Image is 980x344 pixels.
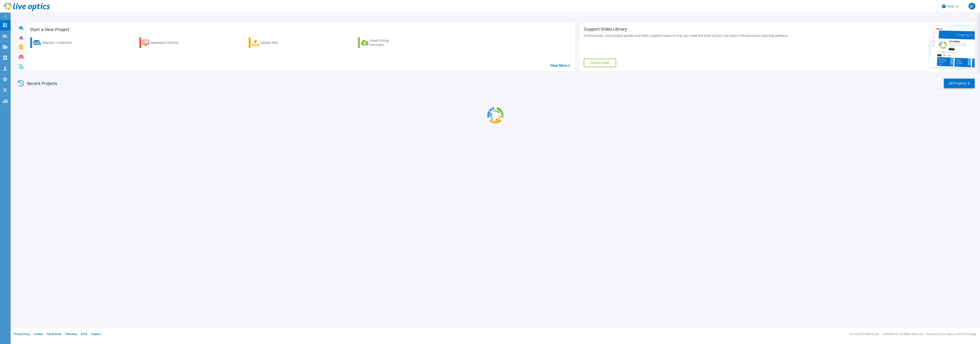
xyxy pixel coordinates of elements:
a: All Projects [944,79,975,88]
li: Version: [TECHNICAL_ID] [850,333,878,336]
a: Support [91,332,100,336]
div: Recent Projects [16,78,63,89]
a: Cookies [34,332,43,336]
a: Privacy Policy [14,332,30,336]
li: © 2025 Dell Inc. All Rights Reserved [882,333,923,336]
span: JD [970,4,973,8]
div: Find tutorials, instructional guides and other support videos to help you make the most of your L... [584,34,792,38]
div: Upload Files [260,38,294,47]
a: Request a Collection [30,37,78,48]
div: Support Video Library [584,26,792,32]
a: EULA [81,332,87,336]
a: View More [550,63,570,68]
a: Telemetry [65,332,77,336]
a: Ads & Email [47,332,61,336]
div: Request a Collection [42,38,76,47]
li: Powered by Live Optics, a Dell Technology [927,333,976,336]
a: Upload Files [249,37,296,48]
h3: Start a New Project [30,27,570,32]
div: Cloud Pricing Calculator [370,38,404,47]
a: Download Collector [139,37,187,48]
a: Explore Now! [584,59,616,67]
div: Download Collector [150,38,184,47]
a: Cloud Pricing Calculator [358,37,405,48]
